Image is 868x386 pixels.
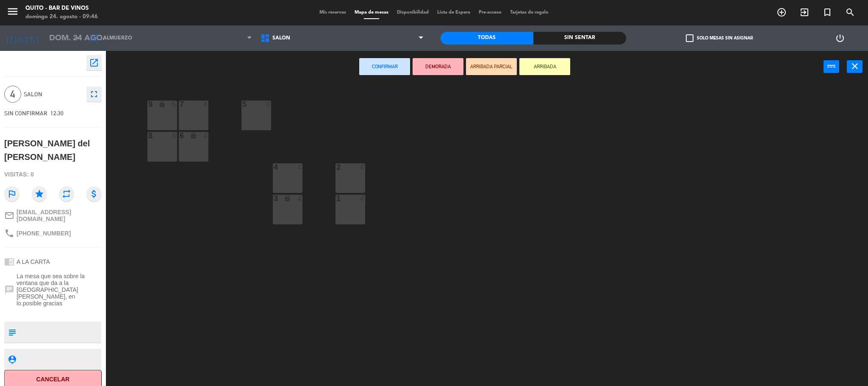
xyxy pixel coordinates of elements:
i: lock [158,101,166,108]
div: 4 [297,163,302,171]
span: check_box_outline_blank [686,34,693,42]
div: 5 [172,101,177,108]
div: domingo 24. agosto - 09:46 [25,13,98,21]
div: 4 [360,195,365,202]
button: ARRIBADA [519,58,570,75]
div: 1 [336,195,337,202]
div: 4 [360,163,365,171]
i: arrow_drop_down [72,33,83,43]
button: menu [6,5,19,21]
button: Confirmar [359,58,410,75]
i: lock [190,132,197,139]
div: 4 [203,101,208,108]
i: turned_in_not [822,7,832,17]
div: Todas [441,32,533,45]
span: Tarjetas de regalo [506,10,553,15]
div: [PERSON_NAME] del [PERSON_NAME] [4,137,102,164]
div: 4 [297,195,302,202]
i: star [32,186,47,201]
button: power_input [824,60,839,73]
i: chrome_reader_mode [4,257,14,267]
span: SALON [24,90,82,99]
span: La mesa que sea sobre la ventana que da a la [GEOGRAPHIC_DATA][PERSON_NAME], en lo.posible gracias [17,273,102,307]
i: mail_outline [4,210,14,221]
i: fullscreen [89,89,99,99]
div: Quito - Bar de Vinos [25,4,98,13]
i: repeat [59,186,74,201]
i: attach_money [86,186,102,201]
span: SIN CONFIRMAR [4,110,47,117]
button: DEMORADA [413,58,463,75]
div: 6 [172,132,177,140]
a: mail_outline[EMAIL_ADDRESS][DOMAIN_NAME] [4,209,102,222]
button: open_in_new [86,55,102,70]
div: 8 [266,101,271,108]
button: fullscreen [86,87,102,102]
button: close [847,60,862,73]
span: [EMAIL_ADDRESS][DOMAIN_NAME] [17,209,102,222]
span: 4 [4,86,21,103]
label: Solo mesas sin asignar [686,34,753,42]
span: Disponibilidad [393,10,433,15]
i: add_circle_outline [776,7,787,17]
span: 12:30 [50,110,64,117]
div: Sin sentar [533,32,626,45]
i: chat [4,285,14,295]
span: SALON [272,35,290,41]
i: power_input [826,61,837,71]
div: 5 [242,101,243,108]
i: phone [4,228,14,238]
i: close [850,61,860,71]
div: 4 [203,132,208,140]
button: ARRIBADA PARCIAL [466,58,517,75]
i: subject [7,327,17,337]
i: person_pin [7,355,17,364]
i: search [845,7,855,17]
span: Almuerzo [103,35,132,41]
span: Mis reservas [315,10,350,15]
div: 2 [336,163,337,171]
span: Pre-acceso [474,10,506,15]
span: Lista de Espera [433,10,474,15]
i: power_settings_new [835,33,845,43]
i: lock [284,195,291,202]
i: outlined_flag [4,186,19,201]
div: Visitas: 0 [4,167,102,182]
span: [PHONE_NUMBER] [17,230,71,237]
i: open_in_new [89,58,99,68]
i: exit_to_app [799,7,810,17]
span: A LA CARTA [17,258,50,265]
i: menu [6,5,19,18]
span: Mapa de mesas [350,10,393,15]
